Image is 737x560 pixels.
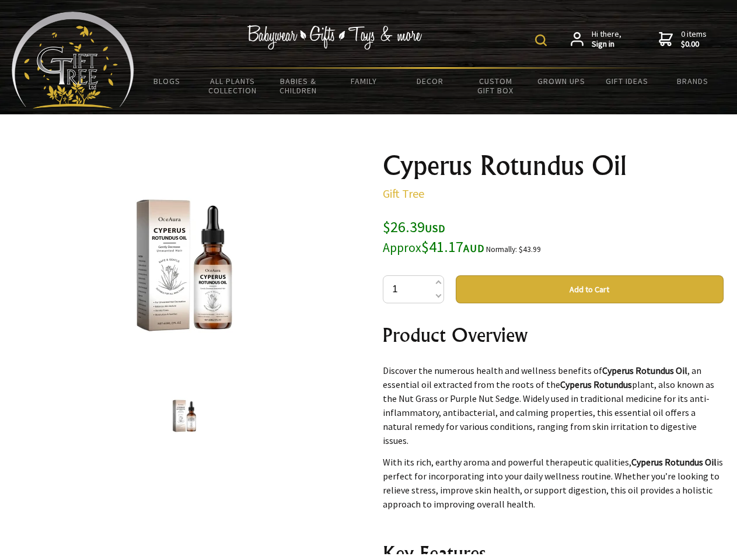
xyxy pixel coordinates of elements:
[383,455,724,511] p: With its rich, earthy aroma and powerful therapeutic qualities, is perfect for incorporating into...
[681,29,707,50] span: 0 items
[463,242,484,255] span: AUD
[631,456,717,468] strong: Cyperus Rotundus Oil
[383,186,424,201] a: Gift Tree
[660,69,726,93] a: Brands
[383,152,724,180] h1: Cyperus Rotundus Oil
[602,365,687,376] strong: Cyperus Rotundus Oil
[592,29,621,50] span: Hi there,
[383,217,484,256] span: $26.39 $41.17
[247,25,422,50] img: Babywear - Gifts - Toys & more
[383,363,724,447] p: Discover the numerous health and wellness benefits of , an essential oil extracted from the roots...
[93,174,275,356] img: Cyperus Rotundus Oil
[134,69,200,93] a: BLOGS
[383,240,421,256] small: Approx
[397,69,463,93] a: Decor
[331,69,397,93] a: Family
[528,69,594,93] a: Grown Ups
[266,69,331,103] a: Babies & Children
[425,222,445,235] span: USD
[571,29,621,50] a: Hi there,Sign in
[681,39,707,50] strong: $0.00
[162,394,207,438] img: Cyperus Rotundus Oil
[560,379,632,390] strong: Cyperus Rotundus
[535,34,547,46] img: product search
[592,39,621,50] strong: Sign in
[200,69,266,103] a: All Plants Collection
[594,69,660,93] a: Gift Ideas
[456,275,724,303] button: Add to Cart
[659,29,707,50] a: 0 items$0.00
[12,12,134,108] img: Babyware - Gifts - Toys and more...
[486,244,541,254] small: Normally: $43.99
[383,321,724,349] h2: Product Overview
[463,69,529,103] a: Custom Gift Box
